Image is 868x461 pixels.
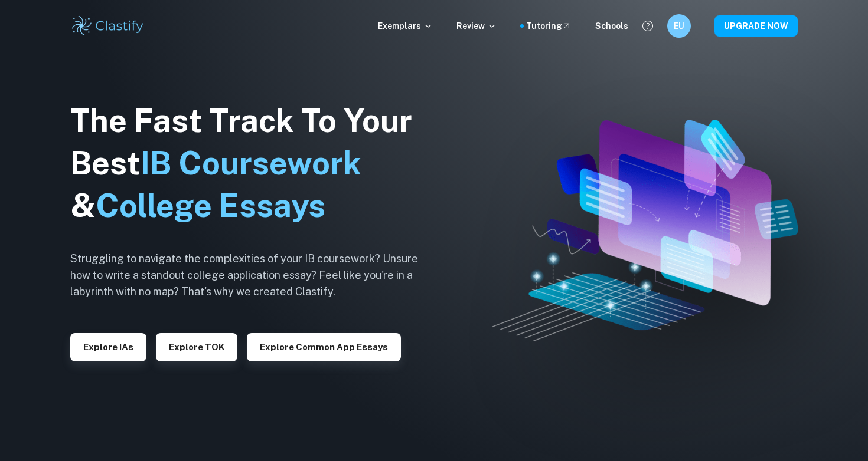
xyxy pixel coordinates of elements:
button: EU [667,14,691,38]
p: Exemplars [378,19,433,32]
h6: Struggling to navigate the complexities of your IB coursework? Unsure how to write a standout col... [70,251,436,300]
a: Tutoring [526,19,572,32]
span: IB Coursework [141,144,361,182]
a: Schools [595,19,628,32]
button: Explore Common App essays [247,333,401,361]
button: Explore IAs [70,333,146,361]
img: Clastify hero [492,120,798,341]
p: Review [456,19,497,32]
span: College Essays [96,187,325,224]
a: Explore TOK [156,341,237,352]
h6: EU [673,19,686,32]
button: UPGRADE NOW [714,15,798,37]
a: Explore Common App essays [247,341,401,352]
img: Clastify logo [70,14,145,38]
a: Explore IAs [70,341,146,352]
h1: The Fast Track To Your Best & [70,100,436,227]
button: Explore TOK [156,333,237,361]
button: Help and Feedback [638,16,658,36]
